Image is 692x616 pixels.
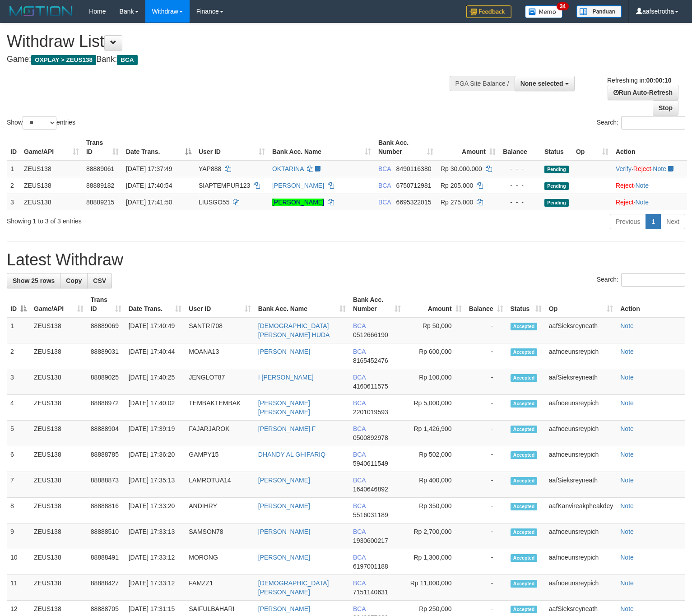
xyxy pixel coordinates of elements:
span: Pending [544,199,569,207]
a: Previous [610,214,646,229]
span: Refreshing in: [607,77,671,84]
span: BCA [117,55,137,65]
a: Note [620,374,634,381]
th: Date Trans.: activate to sort column ascending [125,292,186,317]
a: [PERSON_NAME] F [258,425,316,432]
td: ZEUS138 [30,395,87,421]
a: [PERSON_NAME] [258,477,310,484]
span: Accepted [511,451,538,459]
td: [DATE] 17:35:13 [125,472,186,498]
span: Copy 8165452476 to clipboard [353,357,388,364]
span: Copy 5516031189 to clipboard [353,511,388,519]
td: - [465,395,507,421]
a: Note [620,502,634,509]
td: 10 [7,549,30,575]
td: · · [612,160,687,177]
th: Bank Acc. Number: activate to sort column ascending [375,134,437,160]
span: BCA [353,451,366,458]
a: CSV [87,273,112,288]
td: Rp 400,000 [404,472,465,498]
td: 88888427 [87,575,125,601]
td: 88888510 [87,523,125,549]
th: Balance: activate to sort column ascending [465,292,507,317]
th: User ID: activate to sort column ascending [195,134,269,160]
td: 88889031 [87,343,125,369]
label: Show entries [7,116,75,130]
td: · [612,177,687,194]
input: Search: [621,116,685,130]
span: LIUSGO55 [199,199,229,206]
td: aafnoeunsreypich [545,421,617,446]
td: aafSieksreyneath [545,472,617,498]
span: [DATE] 17:40:54 [126,182,172,189]
a: [DEMOGRAPHIC_DATA][PERSON_NAME] HUDA [258,322,330,338]
span: BCA [378,182,391,189]
a: Note [635,199,649,206]
span: Rp 205.000 [441,182,473,189]
td: - [465,549,507,575]
h4: Game: Bank: [7,55,452,64]
img: Feedback.jpg [466,5,511,18]
a: Note [620,477,634,484]
span: BCA [378,199,391,206]
td: FAJARJAROK [185,421,255,446]
td: GAMPY15 [185,446,255,472]
span: Copy 1640646892 to clipboard [353,486,388,493]
td: [DATE] 17:40:02 [125,395,186,421]
span: Copy 7151140631 to clipboard [353,588,388,596]
a: Note [653,165,666,172]
td: [DATE] 17:40:49 [125,317,186,343]
th: Trans ID: activate to sort column ascending [83,134,122,160]
a: Note [620,528,634,535]
td: [DATE] 17:39:19 [125,421,186,446]
span: Accepted [511,528,538,536]
span: BCA [353,528,366,535]
td: SAMSON78 [185,523,255,549]
span: None selected [520,80,563,87]
th: Status: activate to sort column ascending [507,292,545,317]
td: ZEUS138 [20,177,83,194]
td: 6 [7,446,30,472]
a: [PERSON_NAME] [PERSON_NAME] [258,399,310,416]
td: Rp 350,000 [404,498,465,523]
a: Stop [653,100,678,116]
th: Status [541,134,572,160]
span: Accepted [511,477,538,485]
span: Copy 2201019593 to clipboard [353,408,388,416]
a: Note [620,579,634,587]
span: Copy [66,277,82,284]
input: Search: [621,273,685,287]
div: - - - [503,181,537,190]
a: 1 [646,214,661,229]
td: - [465,575,507,601]
td: · [612,194,687,210]
span: Rp 275.000 [441,199,473,206]
td: ZEUS138 [30,523,87,549]
td: Rp 2,700,000 [404,523,465,549]
button: None selected [515,76,575,91]
td: 5 [7,421,30,446]
td: 3 [7,194,20,210]
td: 88888491 [87,549,125,575]
span: BCA [353,477,366,484]
td: 1 [7,160,20,177]
td: [DATE] 17:36:20 [125,446,186,472]
strong: 00:00:10 [646,77,671,84]
a: Note [635,182,649,189]
a: [PERSON_NAME] [272,182,324,189]
td: [DATE] 17:33:20 [125,498,186,523]
td: aafKanvireakpheakdey [545,498,617,523]
td: 88889069 [87,317,125,343]
td: - [465,472,507,498]
a: Note [620,425,634,432]
span: Accepted [511,503,538,510]
th: ID [7,134,20,160]
th: Amount: activate to sort column ascending [437,134,499,160]
h1: Latest Withdraw [7,251,685,269]
span: Accepted [511,374,538,382]
a: Reject [616,182,634,189]
td: 11 [7,575,30,601]
td: LAMROTUA14 [185,472,255,498]
td: Rp 50,000 [404,317,465,343]
td: 9 [7,523,30,549]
